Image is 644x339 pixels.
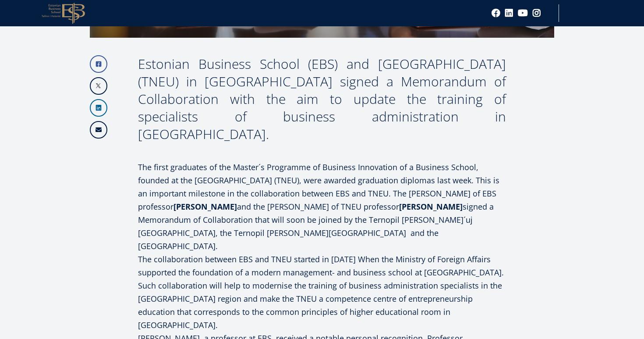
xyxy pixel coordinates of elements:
div: Estonian Business School (EBS) and [GEOGRAPHIC_DATA] (TNEU) in [GEOGRAPHIC_DATA] signed a Memoran... [138,55,506,143]
a: Youtube [518,9,528,18]
a: Facebook [90,55,107,73]
a: Facebook [492,9,500,18]
p: The first graduates of the Master´s Programme of Business Innovation of a Business School, founde... [138,161,506,253]
strong: [PERSON_NAME] [399,201,463,212]
a: Instagram [532,9,541,18]
a: Linkedin [90,99,107,117]
img: X [91,78,106,94]
a: Email [90,121,107,139]
a: Linkedin [505,9,513,18]
p: The collaboration between EBS and TNEU started in [DATE] When the Ministry of Foreign Affairs sup... [138,253,506,332]
strong: [PERSON_NAME] [173,201,237,212]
